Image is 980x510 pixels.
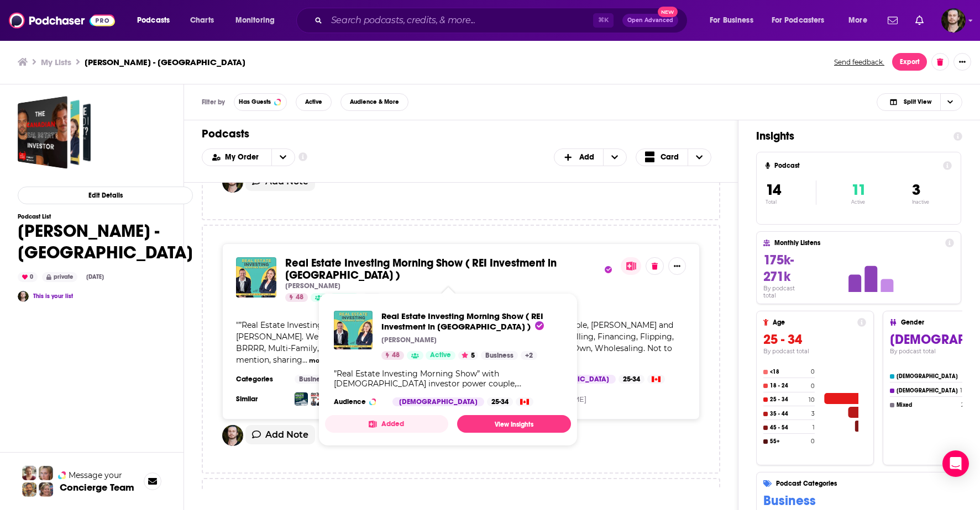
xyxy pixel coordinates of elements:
[18,96,91,169] a: Natalie Cloutier - Canada
[340,93,408,111] button: Audience & More
[33,293,73,300] a: This is your list
[942,450,969,477] div: Open Intercom Messenger
[18,187,193,204] button: Edit Details
[521,351,537,360] a: +2
[764,12,841,29] button: open menu
[271,149,295,166] button: open menu
[311,392,324,406] img: How To Real Estate Podcast
[190,13,214,28] span: Charts
[961,401,965,408] h4: 2
[285,257,602,281] a: Real Estate Investing Morning Show ( REI Investment in [GEOGRAPHIC_DATA] )
[960,387,965,394] h4: 11
[202,127,711,141] h1: Podcasts
[457,415,571,433] a: View Insights
[851,199,866,205] p: Active
[42,272,77,282] div: private
[904,99,931,105] span: Split View
[39,466,53,480] img: Jules Profile
[298,152,307,162] a: Show additional information
[381,336,437,344] p: [PERSON_NAME]
[481,351,518,360] a: Business
[813,424,815,431] h4: 1
[82,273,108,281] div: [DATE]
[225,153,263,161] span: My Order
[770,438,809,445] h4: 55+
[593,13,614,28] span: ⌘ K
[295,392,308,406] img: Raising Private Money with Jay Conner
[285,281,340,290] p: [PERSON_NAME]
[636,148,712,166] button: Choose View
[22,466,36,480] img: Sydney Profile
[763,348,866,355] h4: By podcast total
[41,57,71,67] a: My Lists
[9,10,115,31] img: Podchaser - Follow, Share and Rate Podcasts
[236,257,276,297] img: Real Estate Investing Morning Show ( REI Investment in Canada )
[702,12,767,29] button: open menu
[381,311,544,332] span: Real Estate Investing Morning Show ( REI Investment in [GEOGRAPHIC_DATA] )
[627,18,673,23] span: Open Advanced
[285,256,557,282] span: Real Estate Investing Morning Show ( REI Investment in [GEOGRAPHIC_DATA] )
[350,99,399,105] span: Audience & More
[770,424,810,431] h4: 45 - 54
[897,387,958,394] h4: [DEMOGRAPHIC_DATA]
[770,396,806,403] h4: 25 - 34
[236,320,674,365] span: "
[39,482,53,497] img: Barbara Profile
[296,93,332,111] button: Active
[912,180,920,199] span: 3
[245,425,315,444] button: Add Note
[327,12,593,29] input: Search podcasts, credits, & more...
[60,482,134,493] h3: Concierge Team
[776,480,979,487] h4: Podcast Categories
[811,368,815,375] h4: 0
[772,13,825,28] span: For Podcasters
[307,8,698,33] div: Search podcasts, credits, & more...
[851,180,866,199] span: 11
[892,53,927,71] button: Export
[848,13,867,28] span: More
[883,11,902,30] a: Show notifications dropdown
[18,220,193,263] h1: [PERSON_NAME] - [GEOGRAPHIC_DATA]
[228,12,289,29] button: open menu
[137,13,170,28] span: Podcasts
[774,239,940,247] h4: Monthly Listens
[941,8,966,33] img: User Profile
[877,93,962,111] button: Choose View
[897,373,960,380] h4: [DEMOGRAPHIC_DATA]
[302,355,307,365] span: ...
[841,12,881,29] button: open menu
[334,311,373,349] img: Real Estate Investing Morning Show ( REI Investment in Canada )
[770,369,809,375] h4: <18
[619,375,644,384] div: 25-34
[18,213,193,220] h3: Podcast List
[18,272,38,282] div: 0
[658,7,678,17] span: New
[941,8,966,33] button: Show profile menu
[710,13,753,28] span: For Business
[202,225,720,474] div: Real Estate Investing Morning Show ( REI Investment in Canada )Real Estate Investing Morning Show...
[811,438,815,445] h4: 0
[239,99,271,105] span: Has Guests
[22,482,36,497] img: Jon Profile
[756,129,945,143] h1: Insights
[236,395,286,403] h3: Similar
[941,8,966,33] span: Logged in as OutlierAudio
[770,411,809,417] h4: 35 - 44
[622,14,678,27] button: Open AdvancedNew
[392,397,484,406] div: [DEMOGRAPHIC_DATA]
[426,351,455,360] a: Active
[202,148,295,166] h2: Choose List sort
[381,351,404,360] a: 48
[381,311,562,332] a: Real Estate Investing Morning Show ( REI Investment in Canada )
[770,382,809,389] h4: 18 - 24
[766,199,816,205] p: Total
[897,402,959,408] h4: Mixed
[305,99,322,105] span: Active
[129,12,184,29] button: open menu
[325,415,448,433] button: Added
[911,11,928,30] a: Show notifications dropdown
